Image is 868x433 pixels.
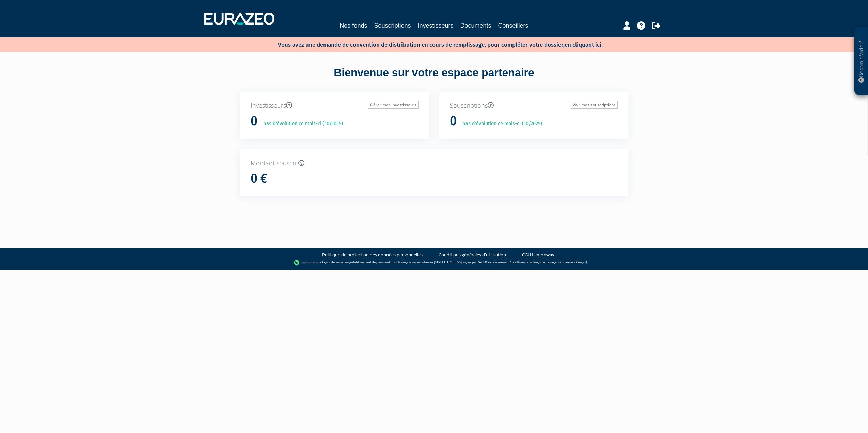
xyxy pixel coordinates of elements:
[450,101,618,110] p: Souscriptions
[251,159,618,168] p: Montant souscrit
[533,260,587,265] a: Registre des agents financiers (Regafi)
[498,21,528,30] a: Conseillers
[258,120,343,128] p: pas d'évolution ce mois-ci (10/2025)
[439,252,506,258] a: Conditions générales d'utilisation
[522,252,554,258] a: CGU Lemonway
[251,172,267,186] h1: 0 €
[258,39,603,49] p: Vous avez une demande de convention de distribution en cours de remplissage, pour compléter votre...
[235,65,633,92] div: Bienvenue sur votre espace partenaire
[368,101,419,109] a: Gérer mes investisseurs
[7,259,861,266] div: - Agent de (établissement de paiement dont le siège social est situé au [STREET_ADDRESS], agréé p...
[857,31,865,92] p: Besoin d'aide ?
[322,252,423,258] a: Politique de protection des données personnelles
[571,101,618,109] a: Voir mes souscriptions
[204,13,274,25] img: 1732889491-logotype_eurazeo_blanc_rvb.png
[340,21,367,30] a: Nos fonds
[565,41,603,48] a: en cliquant ici.
[417,21,453,30] a: Investisseurs
[294,259,320,266] img: logo-lemonway.png
[251,114,257,128] h1: 0
[458,120,542,128] p: pas d'évolution ce mois-ci (10/2025)
[251,101,419,110] p: Investisseurs
[335,260,350,265] a: Lemonway
[450,114,457,128] h1: 0
[460,21,491,30] a: Documents
[374,21,411,30] a: Souscriptions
